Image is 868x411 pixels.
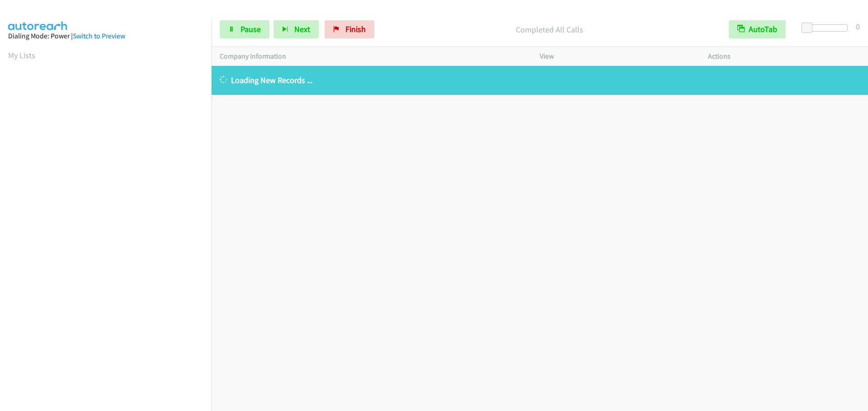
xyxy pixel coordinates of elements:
div: 0 [856,20,860,32]
p: Completed All Calls [387,23,712,36]
div: Dialing Mode: Power | [8,31,203,42]
span: Pause [241,24,261,34]
span: Finish [345,24,366,34]
p: View [540,51,692,62]
button: Next [274,20,319,38]
button: AutoTab [729,20,786,38]
a: My Lists [8,50,35,60]
div: Delay between calls (in seconds) [806,24,848,32]
iframe: Resource Center [842,170,868,241]
p: Actions [708,51,860,62]
span: Next [294,24,310,34]
a: Switch to Preview [73,32,125,40]
a: Pause [220,20,269,38]
a: Finish [325,20,374,38]
p: Company Information [220,51,524,62]
p: Loading New Records ... [220,74,860,86]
